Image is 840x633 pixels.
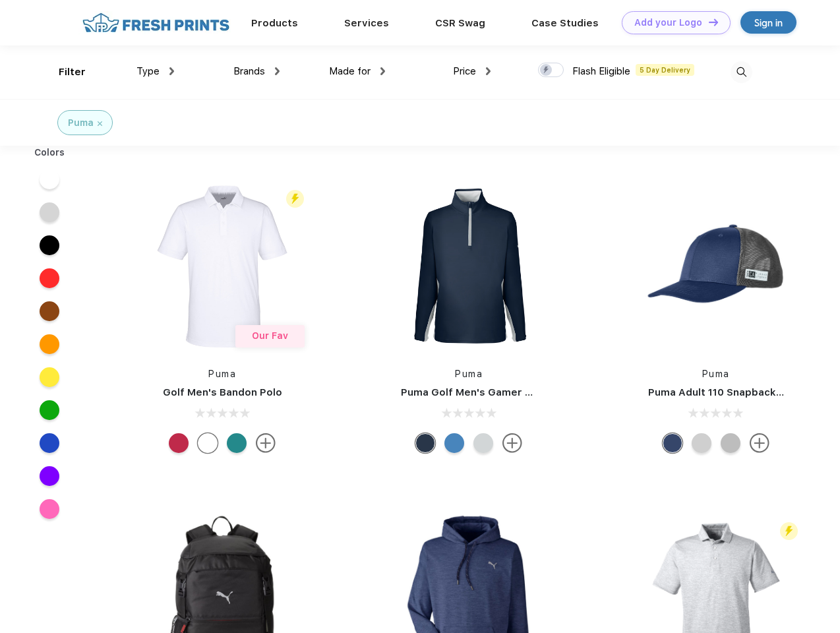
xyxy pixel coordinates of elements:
[663,433,682,453] div: Peacoat with Qut Shd
[750,433,769,453] img: more.svg
[754,15,783,30] div: Sign in
[628,179,804,354] img: func=resize&h=266
[709,18,718,26] img: DT
[636,64,694,76] span: 5 Day Delivery
[59,65,86,80] div: Filter
[233,65,265,77] span: Brands
[473,433,493,453] div: High Rise
[344,17,389,29] a: Services
[136,65,160,77] span: Type
[634,17,702,28] div: Add your Logo
[286,190,304,208] img: flash_active_toggle.svg
[275,67,280,75] img: dropdown.png
[381,179,556,354] img: func=resize&h=266
[502,433,522,453] img: more.svg
[329,65,371,77] span: Made for
[169,433,189,453] div: Ski Patrol
[98,121,102,126] img: filter_cancel.svg
[198,433,218,453] div: Bright White
[486,67,491,75] img: dropdown.png
[380,67,385,75] img: dropdown.png
[163,386,282,398] a: Golf Men's Bandon Polo
[435,17,485,29] a: CSR Swag
[572,65,630,77] span: Flash Eligible
[256,433,276,453] img: more.svg
[721,433,740,453] div: Quarry with Brt Whit
[78,11,233,34] img: fo%20logo%202.webp
[731,61,752,83] img: desktop_search.svg
[24,146,75,160] div: Colors
[401,386,609,398] a: Puma Golf Men's Gamer Golf Quarter-Zip
[692,433,711,453] div: Quarry Brt Whit
[227,433,247,453] div: Green Lagoon
[453,65,476,77] span: Price
[444,433,464,453] div: Bright Cobalt
[702,369,730,379] a: Puma
[780,522,798,540] img: flash_active_toggle.svg
[740,11,796,34] a: Sign in
[251,17,298,29] a: Products
[252,330,288,341] span: Our Fav
[455,369,483,379] a: Puma
[169,67,174,75] img: dropdown.png
[415,433,435,453] div: Navy Blazer
[135,179,310,354] img: func=resize&h=266
[208,369,236,379] a: Puma
[68,116,94,130] div: Puma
